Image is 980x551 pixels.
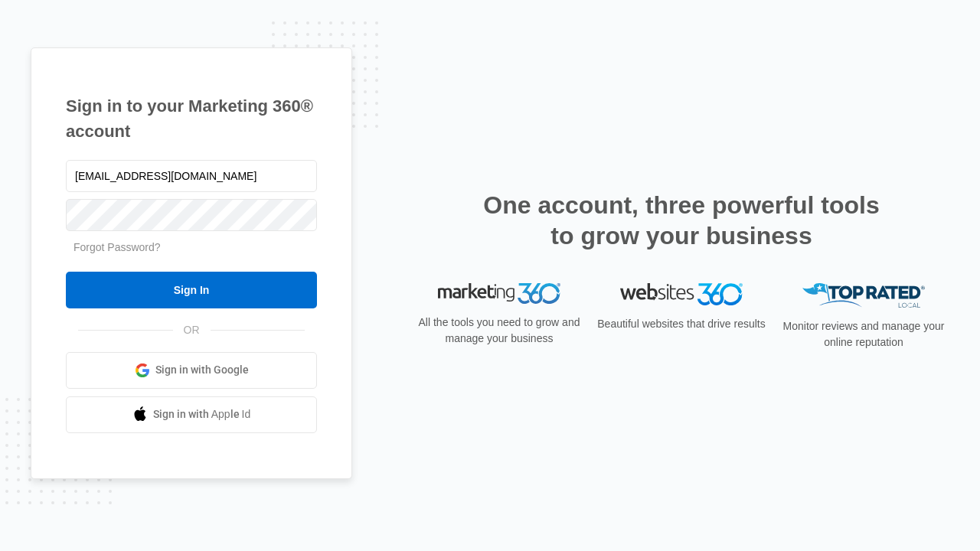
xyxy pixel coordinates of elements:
[66,352,317,389] a: Sign in with Google
[778,318,949,350] p: Monitor reviews and manage your online reputation
[155,362,249,378] span: Sign in with Google
[479,190,884,251] h2: One account, three powerful tools to grow your business
[173,322,211,338] span: OR
[66,93,317,144] h1: Sign in to your Marketing 360® account
[620,283,743,305] img: Websites 360
[66,272,317,308] input: Sign In
[153,406,251,422] span: Sign in with Apple Id
[413,315,585,347] p: All the tools you need to grow and manage your business
[596,316,767,332] p: Beautiful websites that drive results
[802,283,925,308] img: Top Rated Local
[66,160,317,192] input: Email
[73,241,161,253] a: Forgot Password?
[66,396,317,433] a: Sign in with Apple Id
[438,283,560,305] img: Marketing 360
